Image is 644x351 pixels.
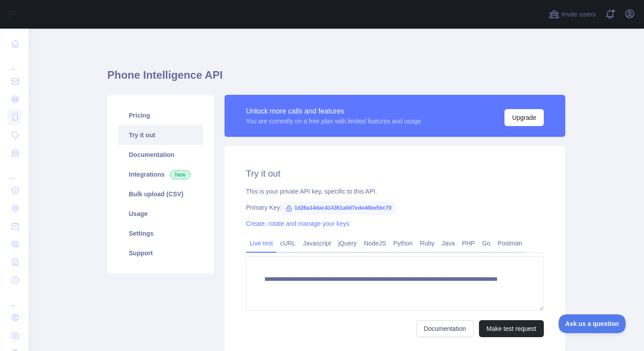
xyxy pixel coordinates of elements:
h1: Phone Intelligence API [107,68,565,89]
a: PHP [458,236,479,250]
a: Create, rotate and manage your keys [246,220,349,227]
span: Invite users [561,9,596,20]
a: Ruby [416,236,438,250]
a: Postman [494,236,526,250]
iframe: Toggle Customer Support [559,314,626,333]
a: Python [390,236,416,250]
a: Bulk upload (CSV) [118,184,203,204]
a: Integrations New [118,165,203,184]
a: Pricing [118,106,203,125]
a: Try it out [118,125,203,145]
button: Make test request [479,320,544,337]
div: ... [7,163,21,181]
span: New [170,170,191,179]
a: cURL [276,236,299,250]
a: Live test [246,236,276,250]
div: ... [7,54,21,72]
div: You are currently on a free plan with limited features and usage [246,117,421,126]
h2: Try it out [246,167,544,180]
a: Support [118,243,203,263]
a: Settings [118,224,203,243]
div: Primary Key: [246,203,544,212]
div: Unlock more calls and features [246,106,421,117]
a: Documentation [416,320,474,337]
a: Usage [118,204,203,224]
div: This is your private API key, specific to this API. [246,187,544,196]
button: Upgrade [504,109,544,126]
a: Documentation [118,145,203,165]
div: ... [7,290,21,308]
span: 1d26a14dac414361a0d7ede46be5bc70 [282,201,395,215]
a: Javascript [299,236,335,250]
a: Go [479,236,494,250]
a: NodeJS [360,236,390,250]
button: Invite users [547,7,597,21]
a: jQuery [335,236,360,250]
a: Java [438,236,459,250]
